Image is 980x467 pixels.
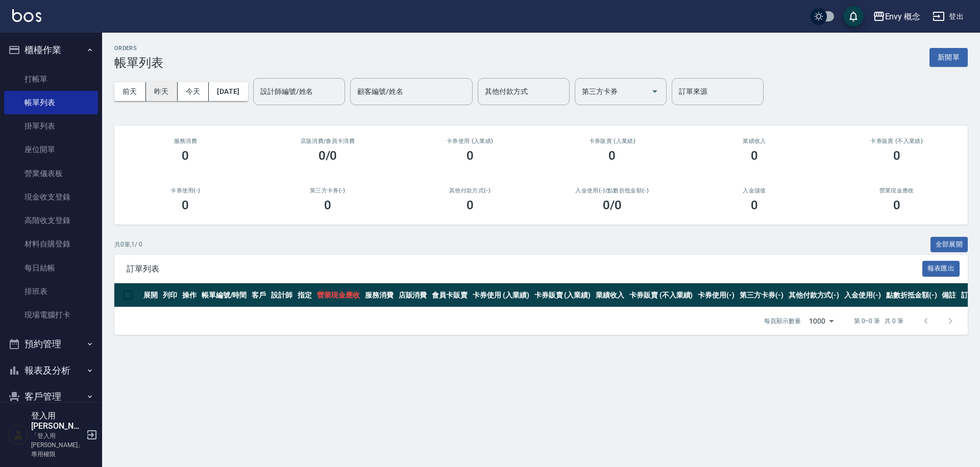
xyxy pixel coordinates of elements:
[553,187,671,194] h2: 入金使用(-) /點數折抵金額(-)
[4,280,98,303] a: 排班表
[4,67,98,91] a: 打帳單
[885,10,921,23] div: Envy 概念
[141,283,160,307] th: 展開
[362,283,396,307] th: 服務消費
[249,283,268,307] th: 客戶
[4,162,98,185] a: 營業儀表板
[4,114,98,138] a: 掛單列表
[31,431,83,459] p: 「登入用[PERSON_NAME]」專用權限
[764,316,801,326] p: 每頁顯示數量
[751,198,758,212] h3: 0
[854,316,903,326] p: 第 0–0 筆 共 0 筆
[922,261,960,277] button: 報表匯出
[269,187,387,194] h2: 第三方卡券(-)
[467,149,474,163] h3: 0
[786,283,842,307] th: 其他付款方式(-)
[4,37,98,63] button: 櫃檯作業
[411,187,529,194] h2: 其他付款方式(-)
[627,283,695,307] th: 卡券販賣 (不入業績)
[893,198,900,212] h3: 0
[695,283,737,307] th: 卡券使用(-)
[4,91,98,114] a: 帳單列表
[4,383,98,410] button: 客戶管理
[737,283,786,307] th: 第三方卡券(-)
[269,138,387,144] h2: 店販消費 /會員卡消費
[939,283,959,307] th: 備註
[696,138,814,144] h2: 業績收入
[4,209,98,232] a: 高階收支登錄
[838,187,955,194] h2: 營業現金應收
[893,149,900,163] h3: 0
[930,237,968,253] button: 全部展開
[842,283,884,307] th: 入金使用(-)
[182,149,189,163] h3: 0
[4,185,98,209] a: 現金收支登錄
[4,357,98,384] button: 報表及分析
[4,232,98,256] a: 材料自購登錄
[114,240,142,249] p: 共 0 筆, 1 / 0
[114,56,163,70] h3: 帳單列表
[470,283,532,307] th: 卡券使用 (入業績)
[929,48,968,67] button: 新開單
[268,283,295,307] th: 設計師
[127,187,244,194] h2: 卡券使用(-)
[532,283,594,307] th: 卡券販賣 (入業績)
[928,7,968,26] button: 登出
[127,264,922,274] span: 訂單列表
[199,283,250,307] th: 帳單編號/時間
[608,149,616,163] h3: 0
[751,149,758,163] h3: 0
[295,283,314,307] th: 指定
[318,149,337,163] h3: 0/0
[884,283,940,307] th: 點數折抵金額(-)
[31,411,83,431] h5: 登入用[PERSON_NAME]
[922,263,960,273] a: 報表匯出
[553,138,671,144] h2: 卡券販賣 (入業績)
[838,138,955,144] h2: 卡券販賣 (不入業績)
[869,6,925,27] button: Envy 概念
[12,9,41,22] img: Logo
[696,187,814,194] h2: 入金儲值
[209,82,248,101] button: [DATE]
[4,303,98,327] a: 現場電腦打卡
[805,307,838,335] div: 1000
[146,82,178,101] button: 昨天
[411,138,529,144] h2: 卡券使用 (入業績)
[178,82,209,101] button: 今天
[8,425,29,445] img: Person
[396,283,430,307] th: 店販消費
[929,52,968,62] a: 新開單
[4,138,98,161] a: 座位開單
[429,283,470,307] th: 會員卡販賣
[314,283,362,307] th: 營業現金應收
[182,198,189,212] h3: 0
[647,83,663,100] button: Open
[114,82,146,101] button: 前天
[4,331,98,357] button: 預約管理
[843,6,864,27] button: save
[467,198,474,212] h3: 0
[114,45,163,52] h2: ORDERS
[160,283,180,307] th: 列印
[324,198,331,212] h3: 0
[593,283,627,307] th: 業績收入
[4,256,98,280] a: 每日結帳
[127,138,244,144] h3: 服務消費
[180,283,199,307] th: 操作
[603,198,622,212] h3: 0 /0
